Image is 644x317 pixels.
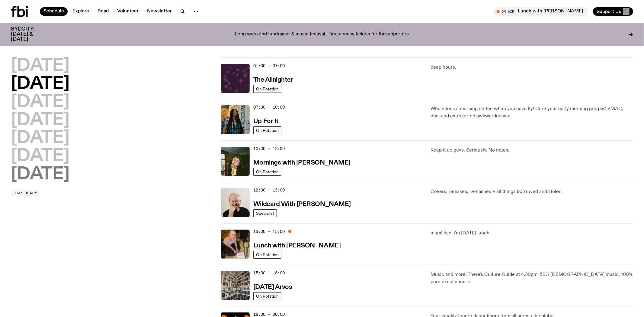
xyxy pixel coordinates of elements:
h3: The Allnighter [253,77,293,83]
a: Schedule [40,7,68,16]
h3: [DATE] Arvos [253,284,292,290]
button: [DATE] [11,148,69,165]
img: SLC lunch cover [221,230,250,259]
span: On Rotation [256,169,279,174]
a: Explore [69,7,93,16]
span: On Rotation [256,87,279,91]
p: Covers, remakes, re-hashes + all things borrowed and stolen. [431,188,633,195]
a: On Rotation [253,292,281,300]
span: 15:00 - 18:00 [253,270,285,276]
a: Lunch with [PERSON_NAME] [253,241,341,249]
a: On Rotation [253,126,281,134]
span: Specialist [256,211,274,215]
a: Mornings with [PERSON_NAME] [253,158,351,166]
span: 07:00 - 10:00 [253,104,285,110]
a: On Rotation [253,251,281,259]
span: 10:00 - 12:00 [253,146,285,152]
span: 12:00 - 13:00 [253,187,285,193]
button: [DATE] [11,57,69,74]
span: Support Us [597,9,621,14]
button: [DATE] [11,76,69,93]
h3: Up For It [253,118,278,125]
button: [DATE] [11,94,69,111]
span: On Rotation [256,294,279,298]
img: Stuart is smiling charmingly, wearing a black t-shirt against a stark white background. [221,188,250,217]
span: Jump to now [13,191,37,195]
span: On Rotation [256,128,279,132]
h3: SYDCITY: [DATE] & [DATE] [11,27,50,42]
a: Up For It [253,117,278,125]
span: On Rotation [256,252,279,257]
span: 01:00 - 07:00 [253,63,285,69]
button: Support Us [593,7,633,16]
button: Jump to now [11,190,39,196]
span: 13:00 - 15:00 [253,229,285,234]
a: Newsletter [143,7,175,16]
img: A corner shot of the fbi music library [221,271,250,300]
a: On Rotation [253,168,281,176]
button: On AirLunch with [PERSON_NAME] [494,7,588,16]
img: Freya smiles coyly as she poses for the image. [221,147,250,176]
a: Read [94,7,112,16]
button: [DATE] [11,166,69,183]
img: Ify - a Brown Skin girl with black braided twists, looking up to the side with her tongue stickin... [221,105,250,134]
p: deep hours. [431,64,633,71]
p: Who needs a morning coffee when you have Ify! Cure your early morning grog w/ SMAC, chat and extr... [431,105,633,120]
a: Volunteer [114,7,142,16]
p: Long weekend fundraiser & music festival - first access tickets for fbi supporters [235,32,409,37]
a: Specialist [253,209,277,217]
button: [DATE] [11,130,69,147]
h3: Wildcard With [PERSON_NAME] [253,201,351,208]
button: [DATE] [11,112,69,129]
h3: Lunch with [PERSON_NAME] [253,243,341,249]
h3: Mornings with [PERSON_NAME] [253,160,351,166]
p: mum! dad! i'm [DATE] lunch! [431,230,633,237]
a: On Rotation [253,85,281,93]
a: The Allnighter [253,76,293,83]
a: Wildcard With [PERSON_NAME] [253,200,351,208]
p: Keep it up guys. Seriously. No notes. [431,147,633,154]
a: [DATE] Arvos [253,283,292,290]
p: Music and more. There's Culture Guide at 4:30pm. 50% [DEMOGRAPHIC_DATA] music, 100% pure excellen... [431,271,633,286]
